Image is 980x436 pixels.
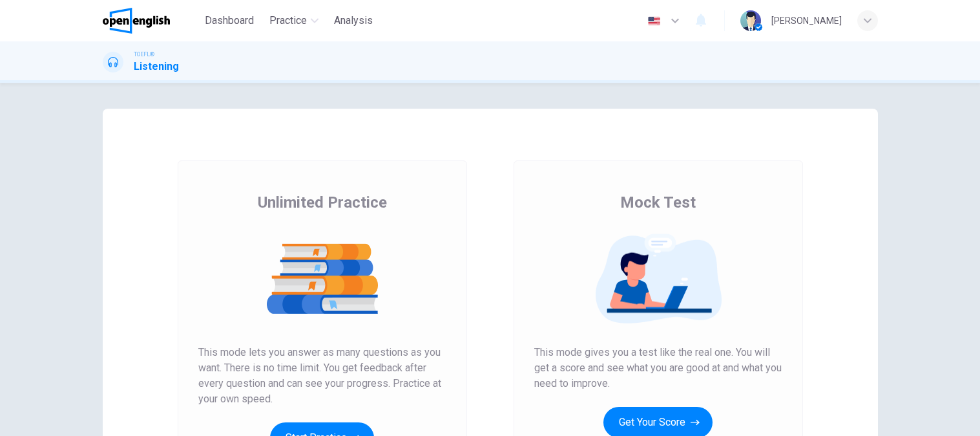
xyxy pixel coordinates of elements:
[334,13,373,28] span: Analysis
[103,8,171,34] img: OpenEnglish logo
[200,9,259,32] button: Dashboard
[646,16,662,26] img: en
[329,9,378,32] button: Analysis
[198,345,446,407] span: This mode lets you answer as many questions as you want. There is no time limit. You get feedback...
[103,8,200,34] a: OpenEnglish logo
[269,13,307,28] span: Practice
[258,192,387,213] span: Unlimited Practice
[620,192,696,213] span: Mock Test
[264,9,324,32] button: Practice
[740,10,761,31] img: Profile picture
[534,345,782,391] span: This mode gives you a test like the real one. You will get a score and see what you are good at a...
[771,13,842,28] div: [PERSON_NAME]
[205,13,254,28] span: Dashboard
[134,50,154,59] span: TOEFL®
[134,59,179,74] h1: Listening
